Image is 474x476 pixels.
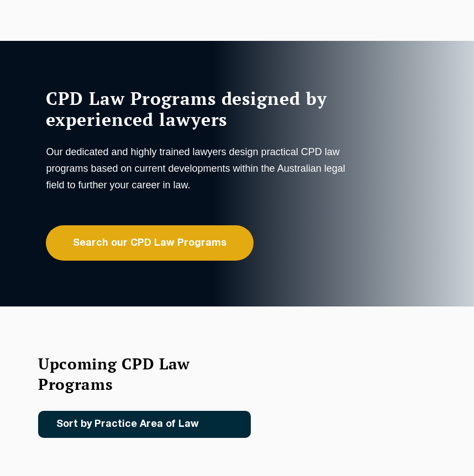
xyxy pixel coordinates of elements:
a: Search our CPD Law Programs [46,225,254,261]
img: Icon [217,420,229,429]
h1: CPD Law Programs designed by experienced lawyers [46,88,350,130]
a: Sort by Practice Area of Law [38,411,251,438]
p: Our dedicated and highly trained lawyers design practical CPD law programs based on current devel... [46,144,350,193]
h2: Upcoming CPD Law Programs [38,353,226,394]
